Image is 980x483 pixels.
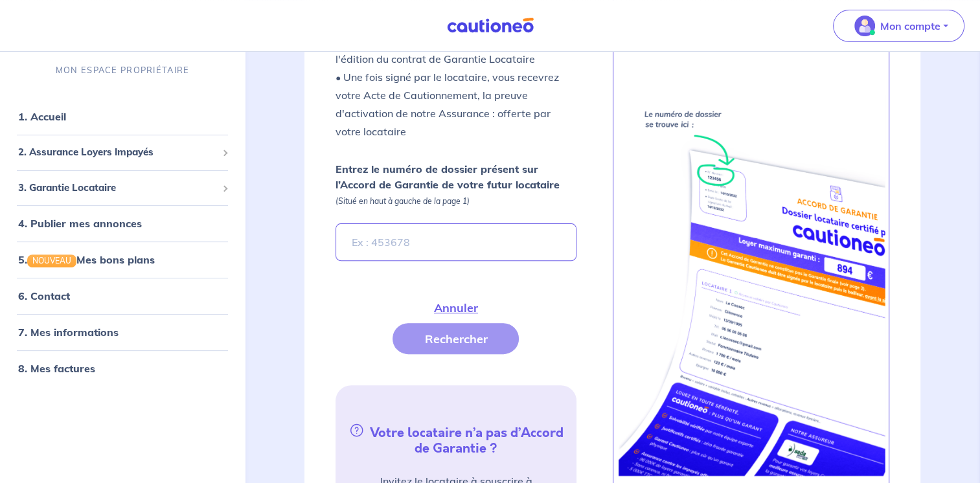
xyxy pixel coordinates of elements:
a: 1. Accueil [18,110,66,123]
div: 2. Assurance Loyers Impayés [5,140,240,165]
div: 5.NOUVEAUMes bons plans [5,247,240,273]
div: 3. Garantie Locataire [5,175,240,200]
button: illu_account_valid_menu.svgMon compte [833,10,964,42]
div: 4. Publier mes annonces [5,210,240,236]
a: 7. Mes informations [18,326,119,339]
div: 1. Accueil [5,104,240,129]
h5: Votre locataire n’a pas d’Accord de Garantie ? [341,421,571,456]
p: MON ESPACE PROPRIÉTAIRE [56,64,189,76]
em: (Situé en haut à gauche de la page 1) [336,196,470,206]
img: certificate-new.png [616,95,886,476]
span: 2. Assurance Loyers Impayés [18,145,217,160]
div: 6. Contact [5,283,240,309]
p: Mon compte [880,18,940,34]
img: illu_account_valid_menu.svg [854,16,875,36]
a: 8. Mes factures [18,362,95,375]
a: 6. Contact [18,289,70,302]
a: 4. Publier mes annonces [18,217,142,230]
img: Cautioneo [442,17,539,34]
div: 7. Mes informations [5,319,240,345]
strong: Entrez le numéro de dossier présent sur l’Accord de Garantie de votre futur locataire [336,163,560,191]
a: 5.NOUVEAUMes bons plans [18,253,155,266]
button: Annuler [402,292,510,323]
input: Ex : 453678 [336,223,576,261]
span: 3. Garantie Locataire [18,180,217,195]
div: 8. Mes factures [5,355,240,381]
